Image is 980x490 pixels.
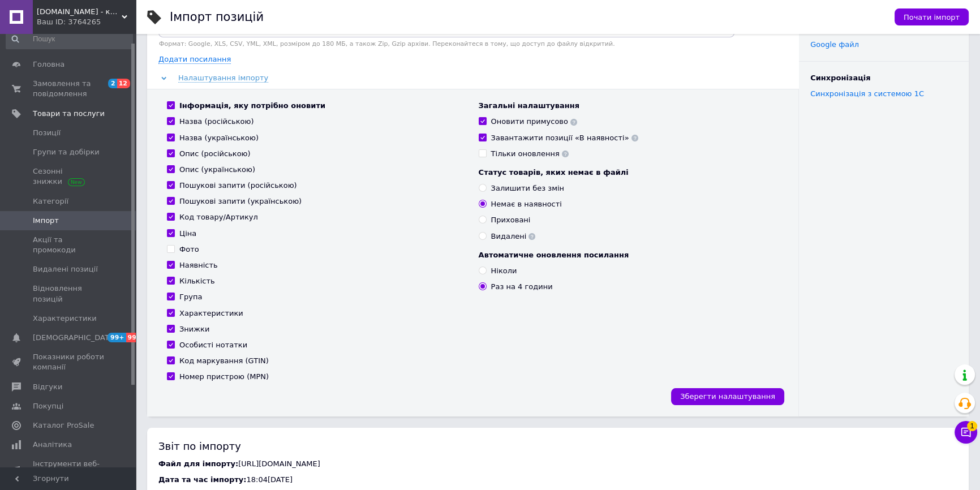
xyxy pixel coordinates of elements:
[158,55,231,64] span: Додати посилання
[33,401,63,411] span: Покупці
[179,117,254,127] div: Назва (російською)
[491,199,562,209] div: Немає в наявності
[179,292,202,302] div: Група
[246,475,292,484] span: 18:04[DATE]
[671,388,784,405] button: Зберегти налаштування
[158,40,751,48] div: Формат: Google, XLS, CSV, YML, XML, розміром до 180 МБ, а також Zip, Gzip архіви. Переконайтеся в...
[491,133,638,143] div: Завантажити позиції «В наявності»
[810,73,957,83] div: Синхронізація
[179,340,247,350] div: Особисті нотатки
[179,260,218,270] div: Наявність
[33,333,117,343] span: [DEMOGRAPHIC_DATA]
[33,283,105,304] span: Відновлення позицій
[33,235,105,255] span: Акції та промокоди
[491,215,531,225] div: Приховані
[179,244,199,255] div: Фото
[179,308,243,319] div: Характеристики
[491,266,517,276] div: Ніколи
[33,128,61,138] span: Позиції
[178,74,268,83] span: Налаштування імпорту
[479,101,779,111] div: Загальні налаштування
[179,324,209,334] div: Знижки
[33,109,105,119] span: Товари та послуги
[904,13,960,22] span: Почати імпорт
[238,459,320,468] span: [URL][DOMAIN_NAME]
[179,276,215,286] div: Кількість
[37,17,136,27] div: Ваш ID: 3764265
[179,372,269,382] div: Номер пристрою (MPN)
[108,79,117,88] span: 2
[158,475,246,484] span: Дата та час імпорту:
[33,440,72,450] span: Аналітика
[179,133,259,143] div: Назва (українською)
[179,229,196,239] div: Ціна
[491,117,578,127] div: Оновити примусово
[179,101,325,111] div: Інформація, яку потрібно оновити
[810,89,924,98] a: Синхронізація з системою 1С
[179,196,302,207] div: Пошукові запити (українською)
[6,29,133,49] input: Пошук
[33,420,94,431] span: Каталог ProSale
[33,264,98,274] span: Видалені позиції
[179,212,258,222] div: Код товару/Артикул
[117,79,130,88] span: 12
[33,59,65,70] span: Головна
[810,40,859,49] a: Google файл
[33,196,68,207] span: Категорії
[33,147,100,157] span: Групи та добірки
[158,439,957,453] div: Звіт по імпорту
[158,459,238,468] span: Файл для імпорту:
[895,8,969,25] button: Почати імпорт
[955,421,977,444] button: Чат з покупцем1
[179,149,251,159] div: Опис (російською)
[479,167,779,178] div: Статус товарів, яких немає в файлі
[126,333,145,342] span: 99+
[680,392,775,401] span: Зберегти налаштування
[33,79,105,99] span: Замовлення та повідомлення
[33,382,62,392] span: Відгуки
[33,352,105,372] span: Показники роботи компанії
[33,216,59,226] span: Імпорт
[179,356,269,366] div: Код маркування (GTIN)
[33,166,105,187] span: Сезонні знижки
[491,282,553,292] div: Раз на 4 години
[967,420,977,431] span: 1
[33,313,97,324] span: Характеристики
[179,180,297,191] div: Пошукові запити (російською)
[491,231,536,242] div: Видалені
[491,149,569,159] div: Тільки оновлення
[479,250,779,260] div: Автоматичне оновлення посилання
[491,183,564,194] div: Залишити без змін
[179,165,255,175] div: Опис (українською)
[170,10,264,24] h1: Імпорт позицій
[33,459,105,479] span: Інструменти веб-майстра та SEO
[108,333,126,342] span: 99+
[37,7,122,17] span: Pharmex.pro - крутезна доставка ліків та товарів для здоров'я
